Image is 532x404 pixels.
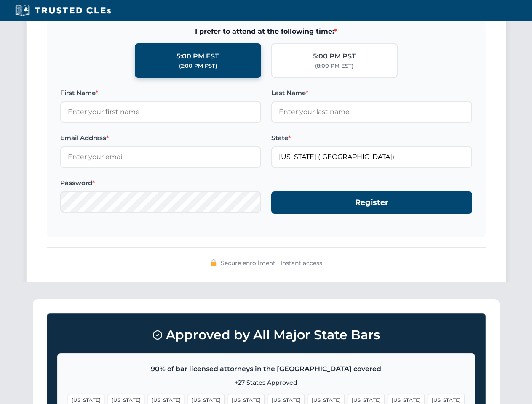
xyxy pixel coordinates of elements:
[60,88,261,98] label: First Name
[13,4,113,17] img: Trusted CLEs
[271,146,472,167] input: Florida (FL)
[179,62,217,70] div: (2:00 PM PST)
[68,378,465,387] p: +27 States Approved
[176,51,219,62] div: 5:00 PM EST
[68,364,465,375] p: 90% of bar licensed attorneys in the [GEOGRAPHIC_DATA] covered
[271,88,472,98] label: Last Name
[315,62,353,70] div: (8:00 PM EST)
[313,51,356,62] div: 5:00 PM PST
[60,101,261,122] input: Enter your first name
[60,178,261,188] label: Password
[221,258,322,268] span: Secure enrollment • Instant access
[271,191,472,214] button: Register
[57,324,475,346] h3: Approved by All Major State Bars
[60,146,261,167] input: Enter your email
[271,133,472,143] label: State
[210,259,217,266] img: 🔒
[271,101,472,122] input: Enter your last name
[60,26,472,37] span: I prefer to attend at the following time:
[60,133,261,143] label: Email Address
